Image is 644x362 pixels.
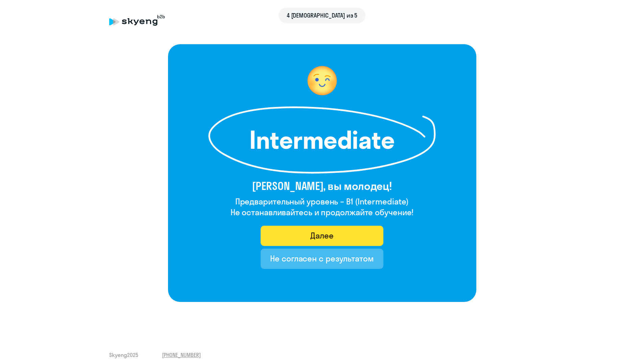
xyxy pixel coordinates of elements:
div: Не согласен с результатом [270,253,374,264]
h1: Intermediate [244,128,400,152]
button: Не согласен с результатом [261,249,383,269]
a: [PHONE_NUMBER] [162,351,201,359]
h3: [PERSON_NAME], вы молодец! [231,179,414,193]
img: level [302,60,342,101]
button: Далее [261,226,383,246]
span: Skyeng 2025 [109,351,138,359]
div: Далее [310,230,334,241]
span: 4 [DEMOGRAPHIC_DATA] из 5 [287,11,358,20]
h4: Предварительный уровень – B1 (Intermediate) [231,196,414,207]
h4: Не останавливайтесь и продолжайте обучение! [231,207,414,218]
